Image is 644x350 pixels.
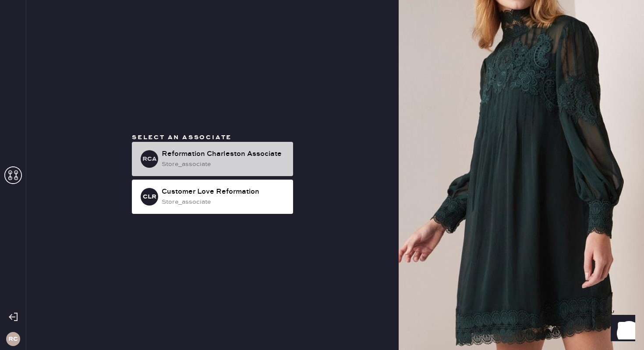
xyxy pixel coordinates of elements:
[132,134,232,141] span: Select an associate
[162,197,286,207] div: store_associate
[143,194,156,200] h3: CLR
[162,159,286,169] div: store_associate
[8,336,18,342] h3: RC
[142,156,157,162] h3: RCA
[162,149,286,159] div: Reformation Charleston Associate
[162,187,286,197] div: Customer Love Reformation
[602,310,640,348] iframe: Front Chat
